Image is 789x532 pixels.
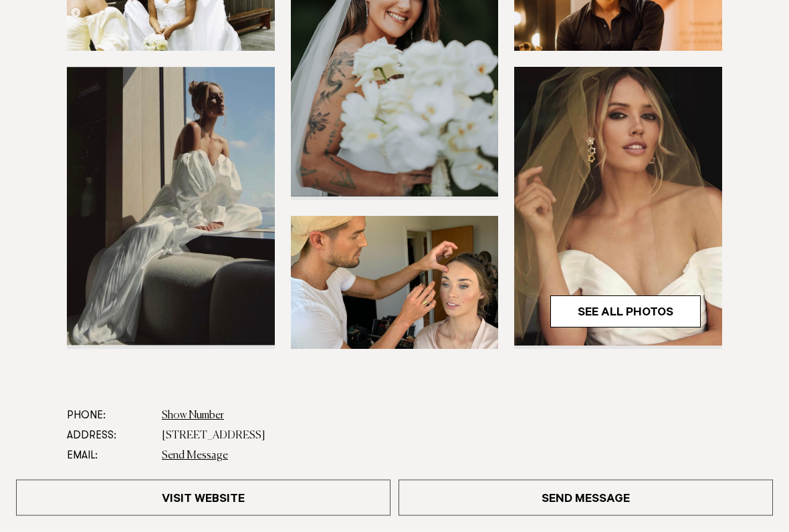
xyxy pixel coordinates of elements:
dt: Address: [67,426,151,446]
a: Show Number [162,411,224,422]
a: Send Message [399,480,773,516]
a: Visit Website [16,480,390,516]
a: See All Photos [550,296,701,328]
a: Send Message [162,451,228,462]
dd: [STREET_ADDRESS] [162,426,722,446]
dt: Email: [67,446,151,467]
dt: Phone: [67,406,151,426]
